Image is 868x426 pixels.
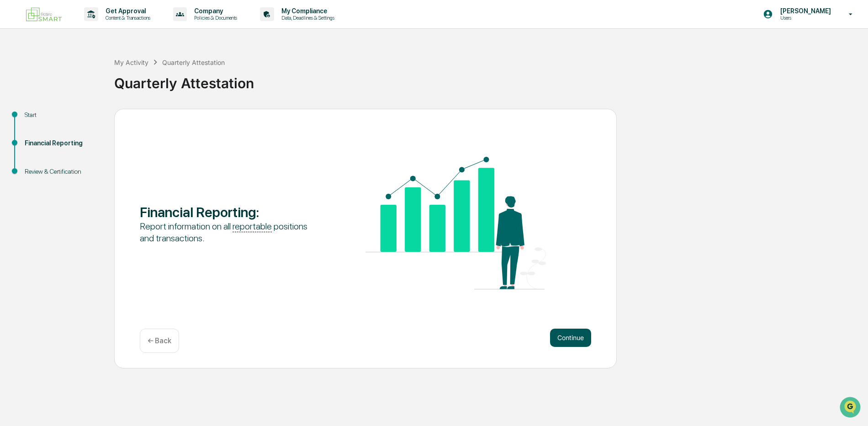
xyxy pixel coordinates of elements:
[140,220,320,244] div: Report information on all positions and transactions.
[18,115,59,124] span: Preclearance
[114,68,863,91] div: Quarterly Attestation
[18,133,58,142] span: Data Lookup
[25,138,100,148] div: Financial Reporting
[274,15,339,21] p: Data, Deadlines & Settings
[839,396,863,421] iframe: Open customer support
[64,154,111,162] a: Powered byPylon
[25,110,100,120] div: Start
[22,4,66,25] img: logo
[98,15,155,21] p: Content & Transactions
[162,59,225,66] div: Quarterly Attestation
[31,79,116,86] div: We're available if you need us!
[773,7,836,15] p: [PERSON_NAME]
[187,15,242,21] p: Policies & Documents
[98,7,155,15] p: Get Approval
[5,129,61,145] a: 🔎Data Lookup
[9,70,26,86] img: 1746055101610-c473b297-6a78-478c-a979-82029cc54cd1
[773,15,836,21] p: Users
[75,115,113,124] span: Attestations
[274,7,339,15] p: My Compliance
[5,112,63,128] a: 🖐️Preclearance
[9,19,166,34] p: How can we help?
[550,329,591,347] button: Continue
[25,167,100,176] div: Review & Certification
[9,116,16,123] div: 🖐️
[66,116,74,123] div: 🗄️
[63,112,117,128] a: 🗄️Attestations
[148,336,171,345] p: ← Back
[140,204,320,220] div: Financial Reporting :
[155,73,166,84] button: Start new chat
[31,70,150,79] div: Start new chat
[233,221,272,232] u: reportable
[91,155,111,162] span: Pylon
[114,59,148,66] div: My Activity
[365,157,546,289] img: Financial Reporting
[187,7,242,15] p: Company
[9,133,16,141] div: 🔎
